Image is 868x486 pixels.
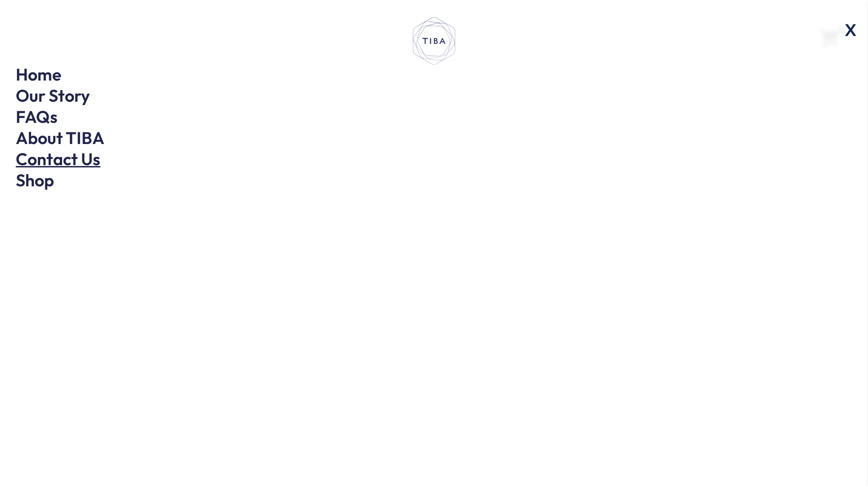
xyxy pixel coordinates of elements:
[16,148,100,170] a: Contact Us
[16,169,54,191] a: Shop
[16,63,61,85] a: Home
[16,85,90,106] a: Our Story
[839,16,863,44] span: X
[16,106,58,127] a: FAQs
[16,127,104,148] a: About TIBA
